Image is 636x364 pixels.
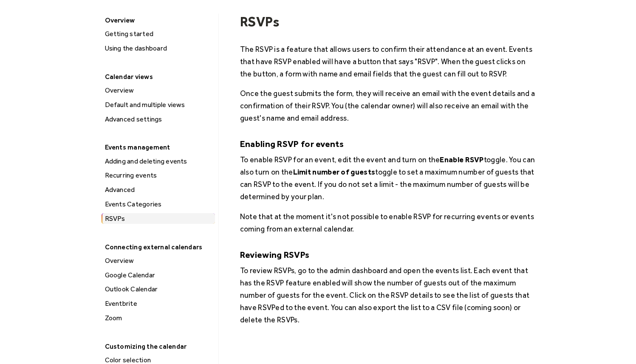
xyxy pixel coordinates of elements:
[102,170,215,181] div: Recurring events
[102,213,215,224] a: RSVPs
[102,255,215,266] a: Overview
[101,141,214,154] div: Events management
[102,170,215,181] a: Recurring events
[240,153,536,203] p: To enable RSVP for an event, edit the event and turn on the toggle. You can also turn on the togg...
[240,87,536,124] p: Once the guest submits the form, they will receive an email with the event details and a confirma...
[102,43,215,54] a: Using the dashboard
[102,156,215,167] div: Adding and deleting events
[102,313,215,324] a: Zoom
[240,210,536,235] p: Note that at the moment it's not possible to enable RSVP for recurring events or events coming fr...
[101,240,214,254] div: Connecting external calendars
[102,199,215,210] div: Events Categories
[102,184,215,195] a: Advanced
[102,85,215,96] div: Overview
[102,85,215,96] a: Overview
[102,184,215,195] div: Advanced
[240,14,536,30] h1: RSVPs
[102,99,215,110] a: Default and multiple views
[240,264,536,326] p: To review RSVPs, go to the admin dashboard and open the events list. Each event that has the RSVP...
[102,99,215,110] div: Default and multiple views
[102,270,215,281] div: Google Calendar
[102,114,215,125] a: Advanced settings
[102,43,215,54] div: Using the dashboard
[440,155,483,164] strong: Enable RSVP
[240,43,536,80] p: The RSVP is a feature that allows users to confirm their attendance at an event. Events that have...
[102,298,215,309] a: Eventbrite
[101,340,214,353] div: Customizing the calendar
[102,270,215,281] a: Google Calendar
[102,284,215,295] div: Outlook Calendar
[240,138,536,150] h5: Enabling RSVP for events
[102,298,215,309] div: Eventbrite
[102,114,215,125] div: Advanced settings
[101,14,214,27] div: Overview
[102,28,215,40] div: Getting started
[102,199,215,210] a: Events Categories
[240,248,536,261] h5: Reviewing RSVPs
[102,313,215,324] div: Zoom
[102,156,215,167] a: Adding and deleting events
[101,70,214,83] div: Calendar views
[240,333,536,346] p: ‍
[102,213,215,224] div: RSVPs
[293,167,376,176] strong: Limit number of guests
[102,28,215,40] a: Getting started
[102,255,215,266] div: Overview
[102,284,215,295] a: Outlook Calendar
